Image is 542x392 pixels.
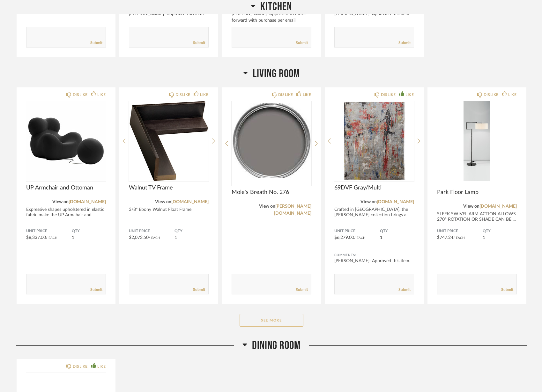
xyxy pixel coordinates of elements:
a: Submit [398,287,411,292]
span: 1 [380,235,382,240]
span: / Each [46,236,57,240]
img: undefined [437,101,517,181]
span: 1 [483,235,485,240]
div: LIKE [97,363,106,370]
span: Park Floor Lamp [437,189,517,196]
a: [DOMAIN_NAME] [479,204,517,209]
span: Unit Price [129,229,174,234]
span: Unit Price [334,229,380,234]
div: [PERSON_NAME]: Approved this item. [334,258,414,264]
a: [DOMAIN_NAME] [377,200,414,204]
a: [PERSON_NAME][DOMAIN_NAME] [274,204,311,216]
div: [PERSON_NAME]: Approved this item. [129,11,209,17]
span: $8,337.00 [26,235,46,240]
span: / Each [453,236,465,240]
span: View on [52,200,69,204]
a: Submit [90,287,102,292]
div: 3/8" Ebony Walnut Float Frame [129,207,209,212]
img: undefined [26,101,106,181]
div: SLEEK SWIVEL ARM ACTION ALLOWS 270° ROTATION OR SHADE CAN BE '... [437,211,517,222]
div: DISLIKE [381,92,396,98]
div: [PERSON_NAME]: Approved this item. [334,11,414,17]
a: [DOMAIN_NAME] [171,200,209,204]
span: View on [360,200,377,204]
div: LIKE [303,92,311,98]
span: Walnut TV Frame [129,184,209,191]
span: Dining Room [252,339,301,352]
a: Submit [398,40,411,46]
span: / Each [149,236,160,240]
div: DISLIKE [484,92,499,98]
div: DISLIKE [73,363,88,370]
a: Submit [193,287,205,292]
span: $747.24 [437,235,453,240]
span: QTY [483,229,517,234]
div: LIKE [405,92,414,98]
div: LIKE [508,92,516,98]
div: Comments: [334,252,414,258]
span: / Each [354,236,366,240]
span: Unit Price [26,229,72,234]
span: Living Room [253,67,300,81]
a: Submit [90,40,102,46]
span: View on [259,204,275,209]
span: View on [155,200,171,204]
a: Submit [296,40,308,46]
a: Submit [193,40,205,46]
span: QTY [380,229,414,234]
span: QTY [72,229,106,234]
a: Submit [296,287,308,292]
div: DISLIKE [175,92,190,98]
img: undefined [232,101,311,181]
span: Unit Price [437,229,483,234]
img: undefined [129,101,209,181]
span: UP Armchair and Ottoman [26,184,106,191]
div: DISLIKE [278,92,293,98]
div: Crafted in [GEOGRAPHIC_DATA], the [PERSON_NAME] collection brings a modern touch to any room wit... [334,207,414,223]
span: 69DVF Gray/Multi [334,184,414,191]
span: QTY [174,229,209,234]
a: [DOMAIN_NAME] [69,200,106,204]
span: 1 [72,235,74,240]
div: DISLIKE [73,92,88,98]
span: Mole's Breath No. 276 [232,189,311,196]
div: 0 [232,101,311,181]
div: 0 [437,101,517,181]
button: See More [240,314,303,327]
span: $2,073.50 [129,235,149,240]
div: LIKE [200,92,208,98]
span: 1 [174,235,177,240]
span: View on [463,204,479,209]
span: $6,279.00 [334,235,354,240]
div: LIKE [97,92,106,98]
a: Submit [501,287,513,292]
div: Expressive shapes upholstered in elastic fabric make the UP Armchair and [PERSON_NAME]... [26,207,106,223]
div: [PERSON_NAME]: Approved to move forward with purchase per email communicatio... [232,11,311,30]
img: undefined [334,101,414,181]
